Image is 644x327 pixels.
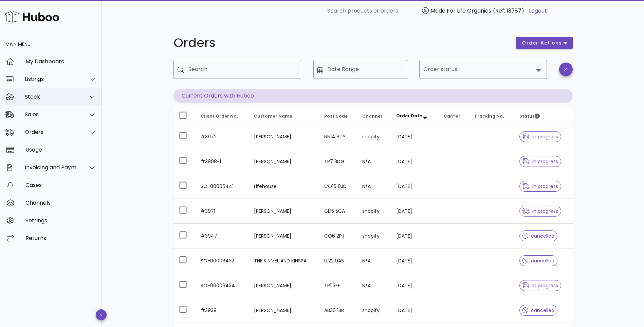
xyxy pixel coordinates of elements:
div: Invoicing and Payments [25,164,80,171]
span: cancelled [522,234,555,238]
span: in progress [522,209,558,213]
span: (Ref: 13787) [493,7,524,15]
div: Order status [419,60,547,79]
button: order actions [516,37,572,49]
th: Status [514,108,573,124]
th: Customer Name [249,108,319,124]
td: #3971 [195,199,249,224]
td: AB30 1BB [319,298,357,323]
td: [PERSON_NAME] [249,124,319,149]
td: [PERSON_NAME] [249,273,319,298]
span: in progress [522,283,558,288]
td: [DATE] [391,273,438,298]
span: cancelled [522,308,555,313]
h1: Orders [173,37,508,49]
td: [DATE] [391,199,438,224]
td: [PERSON_NAME] [249,149,319,174]
td: N/A [357,174,391,199]
td: [DATE] [391,174,438,199]
td: TR1 3FF [319,273,357,298]
td: CO16 0JD [319,174,357,199]
td: shopify [357,298,391,323]
td: [PERSON_NAME] [249,298,319,323]
td: shopify [357,124,391,149]
th: Post Code [319,108,357,124]
span: Post Code [324,113,348,119]
td: SO-00006441 [195,174,249,199]
td: [DATE] [391,124,438,149]
td: N/A [357,149,391,174]
span: in progress [522,159,558,164]
div: Orders [25,129,80,135]
span: Client Order No. [201,113,238,119]
div: My Dashboard [25,58,96,65]
span: in progress [522,134,558,139]
div: Sales [25,111,80,118]
td: CO6 2PJ [319,224,357,248]
p: Current Orders with Huboo [173,89,573,103]
span: Status [519,113,540,119]
span: Tracking No. [474,113,504,119]
span: order actions [521,39,562,47]
td: #3938 [195,298,249,323]
td: N/A [357,248,391,273]
span: Channel [362,113,382,119]
td: [DATE] [391,248,438,273]
td: #3947 [195,224,249,248]
img: Huboo Logo [5,10,59,24]
td: #3908-1 [195,149,249,174]
td: shopify [357,224,391,248]
td: [PERSON_NAME] [249,224,319,248]
span: Customer Name [254,113,292,119]
span: cancelled [522,258,555,263]
td: #3972 [195,124,249,149]
td: SO-00006434 [195,273,249,298]
div: Stock [25,93,80,100]
th: Client Order No. [195,108,249,124]
th: Order Date: Sorted descending. Activate to remove sorting. [391,108,438,124]
td: [PERSON_NAME] [249,199,319,224]
td: [DATE] [391,298,438,323]
div: Listings [25,76,80,82]
span: in progress [522,184,558,189]
a: Logout [529,7,547,15]
th: Tracking No. [469,108,514,124]
span: Carrier [444,113,460,119]
div: Cases [25,182,96,188]
div: Channels [25,200,96,206]
td: shopify [357,199,391,224]
td: THE KINMEL AND KINSPA [249,248,319,273]
td: LL22 9AS [319,248,357,273]
div: Returns [25,235,96,241]
td: Lifehouse [249,174,319,199]
td: [DATE] [391,224,438,248]
th: Carrier [438,108,469,124]
span: Made For Life Organics [430,7,491,15]
td: [DATE] [391,149,438,174]
td: NN14 6TY [319,124,357,149]
div: Settings [25,217,96,224]
td: GL15 5GA [319,199,357,224]
th: Channel [357,108,391,124]
td: SO-00006432 [195,248,249,273]
td: TR7 3DG [319,149,357,174]
td: N/A [357,273,391,298]
div: Usage [25,147,96,153]
span: Order Date [396,113,422,119]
